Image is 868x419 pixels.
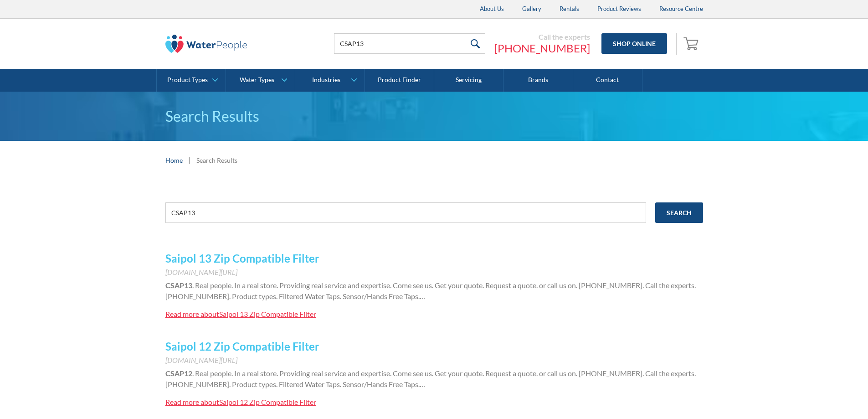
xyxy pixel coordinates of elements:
div: Saipol 13 Zip Compatible Filter [219,310,316,318]
a: Water Types [226,69,295,92]
a: Read more aboutSaipol 13 Zip Compatible Filter [165,309,316,320]
a: Shop Online [601,33,667,54]
div: [DOMAIN_NAME][URL] [165,267,703,278]
div: Search Results [196,155,237,165]
h1: Search Results [165,105,703,127]
div: [DOMAIN_NAME][URL] [165,355,703,366]
a: Brands [503,69,573,92]
input: Search [655,202,703,223]
a: Product Finder [365,69,434,92]
span: … [420,380,425,388]
div: Saipol 12 Zip Compatible Filter [219,398,316,406]
div: Read more about [165,398,219,406]
a: Read more aboutSaipol 12 Zip Compatible Filter [165,397,316,408]
a: Industries [295,69,364,92]
a: Servicing [434,69,503,92]
strong: CSAP12 [165,369,192,378]
a: Saipol 13 Zip Compatible Filter [165,252,319,265]
img: shopping cart [683,36,701,51]
span: . Real people. In a real store. Providing real service and expertise. Come see us. Get your quote... [165,281,696,300]
span: … [420,292,425,300]
div: | [187,155,192,166]
a: Contact [573,69,642,92]
a: Open cart [681,33,703,55]
img: The Water People [165,35,247,53]
div: Call the experts [494,32,590,41]
input: Search products [334,33,485,54]
a: Product Types [157,69,226,92]
a: [PHONE_NUMBER] [494,41,590,55]
strong: CSAP13 [165,281,192,290]
div: Industries [312,76,340,84]
div: Product Types [167,76,208,84]
div: Water Types [240,76,274,84]
input: e.g. chilled water cooler [165,202,646,223]
span: . Real people. In a real store. Providing real service and expertise. Come see us. Get your quote... [165,369,696,388]
div: Read more about [165,310,219,318]
a: Saipol 12 Zip Compatible Filter [165,340,319,353]
a: Home [165,155,183,165]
